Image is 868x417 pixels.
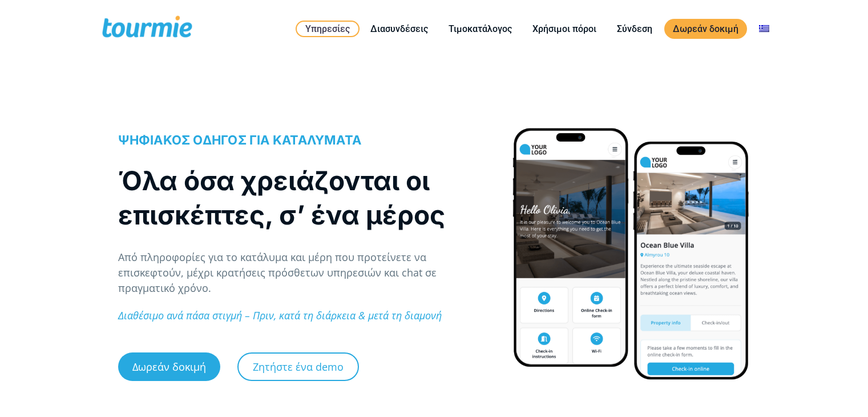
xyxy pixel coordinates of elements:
[440,22,520,36] a: Τιμοκατάλογος
[118,308,442,322] em: Διαθέσιμο ανά πάσα στιγμή – Πριν, κατά τη διάρκεια & μετά τη διαμονή
[118,133,362,147] span: ΨΗΦΙΑΚΟΣ ΟΔΗΓΟΣ ΓΙΑ ΚΑΤΑΛΥΜΑΤΑ
[237,352,359,381] a: Ζητήστε ένα demo
[608,22,661,36] a: Σύνδεση
[664,19,747,39] a: Δωρεάν δοκιμή
[362,22,437,36] a: Διασυνδέσεις
[118,163,488,232] h1: Όλα όσα χρειάζονται οι επισκέπτες, σ’ ένα μέρος
[118,352,220,381] a: Δωρεάν δοκιμή
[296,21,360,37] a: Υπηρεσίες
[524,22,605,36] a: Χρήσιμοι πόροι
[118,250,488,296] p: Από πληροφορίες για το κατάλυμα και μέρη που προτείνετε να επισκεφτούν, μέχρι κρατήσεις πρόσθετων...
